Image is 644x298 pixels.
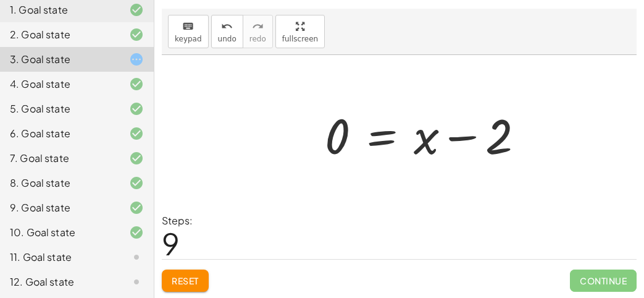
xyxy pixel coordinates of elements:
[172,275,199,286] span: Reset
[10,27,109,42] div: 2. Goal state
[168,15,209,48] button: keyboardkeypad
[129,101,144,116] i: Task finished and correct.
[129,77,144,92] i: Task finished and correct.
[129,176,144,190] i: Task finished and correct.
[10,126,109,141] div: 6. Goal state
[221,19,233,34] i: undo
[249,35,266,43] span: redo
[211,15,243,48] button: undoundo
[129,225,144,240] i: Task finished and correct.
[10,52,109,67] div: 3. Goal state
[10,101,109,116] div: 5. Goal state
[162,214,193,227] label: Steps:
[10,77,109,92] div: 4. Goal state
[162,224,180,262] span: 9
[182,19,194,34] i: keyboard
[10,176,109,190] div: 8. Goal state
[10,200,109,215] div: 9. Goal state
[129,27,144,42] i: Task finished and correct.
[129,200,144,215] i: Task finished and correct.
[10,250,109,265] div: 11. Goal state
[129,275,144,289] i: Task not started.
[275,15,325,48] button: fullscreen
[162,270,209,292] button: Reset
[129,151,144,166] i: Task finished and correct.
[10,275,109,289] div: 12. Goal state
[243,15,273,48] button: redoredo
[129,52,144,67] i: Task started.
[252,19,264,34] i: redo
[10,2,109,17] div: 1. Goal state
[218,35,236,43] span: undo
[10,225,109,240] div: 10. Goal state
[282,35,318,43] span: fullscreen
[10,151,109,166] div: 7. Goal state
[129,250,144,265] i: Task not started.
[175,35,202,43] span: keypad
[129,2,144,17] i: Task finished and correct.
[129,126,144,141] i: Task finished and correct.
